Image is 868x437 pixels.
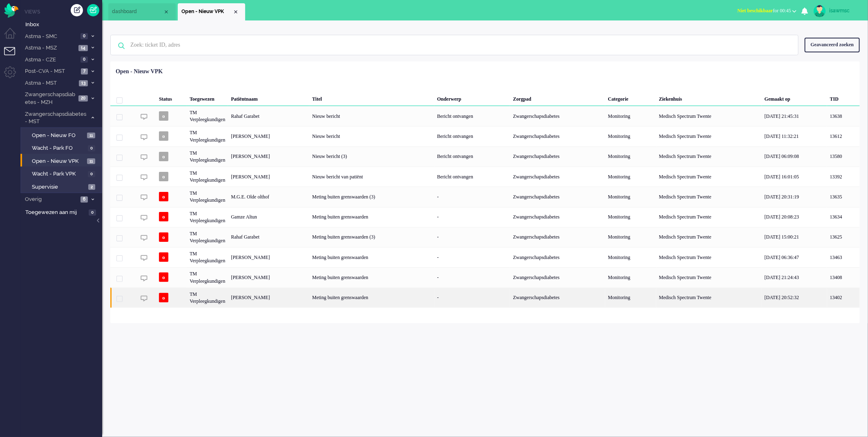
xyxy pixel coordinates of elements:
span: 0 [88,171,95,177]
span: Toegewezen aan mij [25,209,86,216]
span: 13 [79,80,88,86]
div: TM Verpleegkundigen [187,247,228,267]
div: - [434,207,510,227]
li: Niet beschikbaarfor 00:45 [733,2,801,20]
div: Medisch Spectrum Twente [656,167,762,187]
div: TM Verpleegkundigen [187,126,228,146]
div: Monitoring [605,167,656,187]
div: 13402 [110,288,860,308]
div: - [434,227,510,247]
div: - [434,267,510,287]
a: Toegewezen aan mij 0 [24,207,102,216]
div: [PERSON_NAME] [228,126,309,146]
span: o [159,293,168,302]
div: Medisch Spectrum Twente [656,247,762,267]
div: Ziekenhuis [656,90,762,106]
span: o [159,232,168,242]
div: [PERSON_NAME] [228,247,309,267]
div: Rahaf Garabet [228,106,309,126]
a: Wacht - Park VPK 0 [24,169,101,178]
div: [DATE] 20:08:23 [762,207,827,227]
button: Niet beschikbaarfor 00:45 [733,5,801,17]
span: Wacht - Park FO [32,144,86,152]
div: TM Verpleegkundigen [187,167,228,187]
div: - [434,288,510,308]
a: Open - Nieuw FO 11 [24,131,101,140]
div: isawmsc [829,7,860,15]
div: Zwangerschapsdiabetes [510,288,605,308]
div: Monitoring [605,146,656,167]
div: [DATE] 16:01:05 [762,167,827,187]
span: o [159,172,168,181]
div: Bericht ontvangen [434,146,510,167]
div: 13580 [110,146,860,167]
span: o [159,192,168,201]
div: Meting buiten grenswaarden (3) [309,227,434,247]
div: Zorgpad [510,90,605,106]
div: Categorie [605,90,656,106]
span: Overig [24,196,78,203]
div: TID [827,90,860,106]
div: [DATE] 20:31:19 [762,187,827,207]
div: 13463 [110,247,860,267]
li: Admin menu [4,66,22,85]
span: 7 [81,68,88,74]
div: Zwangerschapsdiabetes [510,167,605,187]
div: 13634 [110,207,860,227]
div: 13625 [827,227,860,247]
span: 0 [81,56,88,63]
div: Medisch Spectrum Twente [656,227,762,247]
span: 11 [87,158,95,164]
div: Monitoring [605,247,656,267]
div: 13635 [110,187,860,207]
span: o [159,273,168,282]
div: [DATE] 20:52:32 [762,288,827,308]
div: TM Verpleegkundigen [187,207,228,227]
img: ic_chat_grey.svg [141,214,148,221]
div: [DATE] 21:45:31 [762,106,827,126]
img: ic_chat_grey.svg [141,194,148,201]
img: ic_chat_grey.svg [141,154,148,161]
a: Supervisie 2 [24,182,101,191]
span: Niet beschikbaar [738,8,773,14]
div: Bericht ontvangen [434,106,510,126]
div: Medisch Spectrum Twente [656,207,762,227]
span: Inbox [25,21,102,29]
span: Astma - SMC [24,33,78,41]
img: flow_omnibird.svg [4,3,18,18]
span: for 00:45 [738,8,791,14]
div: Medisch Spectrum Twente [656,187,762,207]
div: Zwangerschapsdiabetes [510,126,605,146]
div: Meting buiten grenswaarden [309,207,434,227]
div: Monitoring [605,227,656,247]
div: [PERSON_NAME] [228,167,309,187]
div: Open - Nieuw VPK [116,68,163,76]
span: o [159,152,168,161]
div: Titel [309,90,434,106]
img: avatar [814,5,826,17]
span: Open - Nieuw VPK [181,8,233,15]
div: Bericht ontvangen [434,167,510,187]
img: ic_chat_grey.svg [141,295,148,302]
div: Monitoring [605,207,656,227]
span: 11 [87,133,95,139]
div: Meting buiten grenswaarden [309,288,434,308]
li: Tickets menu [4,47,22,65]
span: 14 [78,45,88,51]
div: Close tab [163,9,170,15]
img: ic-search-icon.svg [111,35,132,56]
div: 13580 [827,146,860,167]
div: TM Verpleegkundigen [187,106,228,126]
span: Wacht - Park VPK [32,170,86,178]
div: Nieuw bericht (3) [309,146,434,167]
div: TM Verpleegkundigen [187,267,228,287]
div: [PERSON_NAME] [228,146,309,167]
div: Zwangerschapsdiabetes [510,207,605,227]
a: Wacht - Park FO 0 [24,143,101,152]
span: 0 [81,33,88,39]
div: Status [156,90,187,106]
div: 13635 [827,187,860,207]
div: 13402 [827,288,860,308]
span: 0 [89,209,96,216]
div: Nieuw bericht [309,106,434,126]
